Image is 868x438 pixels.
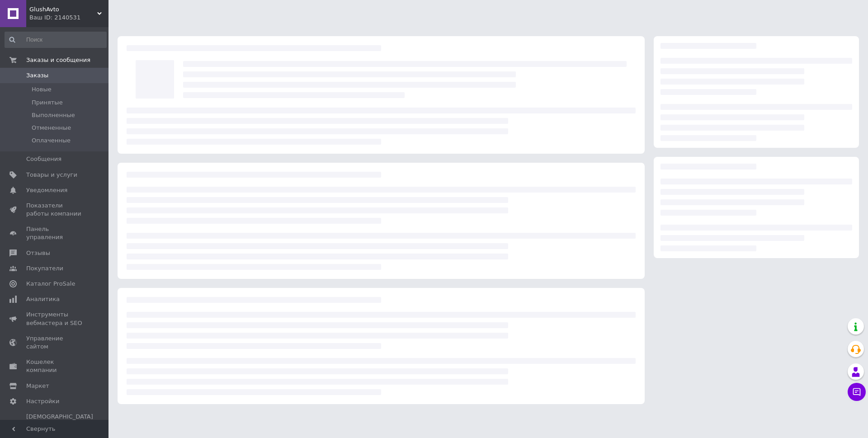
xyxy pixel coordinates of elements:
span: Настройки [26,397,59,405]
span: Товары и услуги [26,171,77,179]
span: Заказы и сообщения [26,56,90,64]
span: Управление сайтом [26,334,84,351]
span: Каталог ProSale [26,280,75,288]
span: Заказы [26,71,48,80]
span: Выполненные [32,111,75,119]
span: Аналитика [26,295,60,303]
div: Ваш ID: 2140531 [29,14,108,22]
span: Панель управления [26,225,84,241]
span: Отзывы [26,249,50,257]
span: Новые [32,85,52,94]
span: Маркет [26,382,49,390]
span: [DEMOGRAPHIC_DATA] и счета [26,413,93,438]
span: Показатели работы компании [26,202,84,218]
span: Принятые [32,99,63,107]
span: Уведомления [26,186,67,194]
span: Кошелек компании [26,358,84,374]
button: Чат с покупателем [848,383,866,401]
input: Поиск [5,32,107,48]
span: Сообщения [26,155,61,163]
span: Отмененные [32,124,71,132]
span: GlushAvto [29,5,97,14]
span: Инструменты вебмастера и SEO [26,311,84,327]
span: Покупатели [26,264,63,273]
span: Оплаченные [32,137,71,145]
